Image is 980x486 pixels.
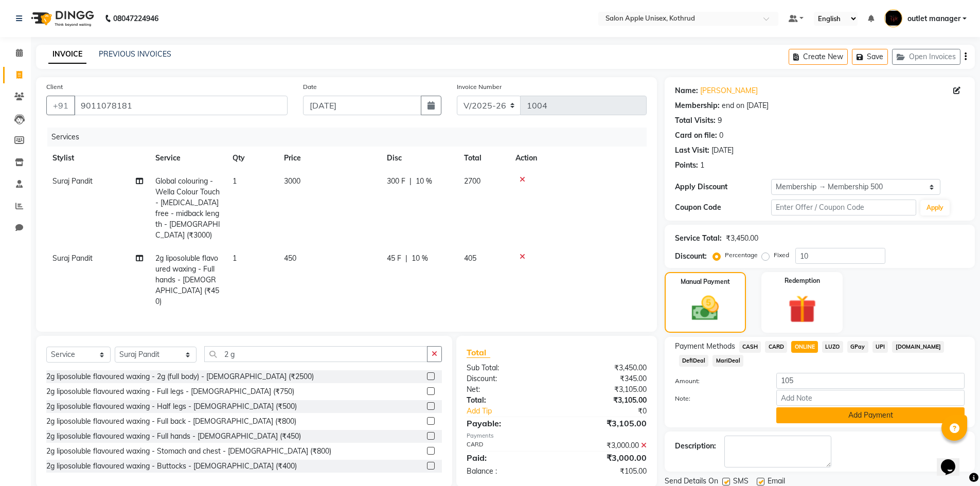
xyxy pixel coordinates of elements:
a: PREVIOUS INVOICES [99,49,171,59]
input: Amount [776,373,965,389]
button: Apply [920,200,950,215]
span: | [409,176,412,187]
span: 2g liposoluble flavoured waxing - Full hands - [DEMOGRAPHIC_DATA] (₹450) [155,254,219,306]
div: CARD [459,440,557,451]
button: +91 [46,96,75,115]
div: 2g liposoluble flavoured waxing - Buttocks - [DEMOGRAPHIC_DATA] (₹400) [46,461,297,472]
a: INVOICE [48,45,86,64]
label: Fixed [774,250,789,260]
div: 2g liposoluble flavoured waxing - Full hands - [DEMOGRAPHIC_DATA] (₹450) [46,431,301,442]
label: Percentage [725,250,758,260]
div: Payable: [459,417,557,429]
th: Total [458,147,509,170]
div: Service Total: [675,233,722,244]
div: Net: [459,384,557,395]
span: 300 F [387,176,405,187]
span: 45 F [387,253,401,264]
div: Apply Discount [675,182,772,192]
input: Search by Name/Mobile/Email/Code [74,96,288,115]
th: Qty [226,147,278,170]
button: Create New [789,49,848,65]
div: Discount: [675,251,707,262]
a: [PERSON_NAME] [700,85,758,96]
div: Discount: [459,373,557,384]
span: CASH [739,341,761,353]
div: [DATE] [711,145,734,156]
span: [DOMAIN_NAME] [892,341,944,353]
th: Price [278,147,381,170]
div: ₹0 [573,406,654,417]
input: Search or Scan [204,346,427,362]
label: Note: [667,394,769,403]
span: Suraj Pandit [52,176,93,186]
div: Sub Total: [459,363,557,373]
div: 9 [718,115,722,126]
th: Stylist [46,147,149,170]
div: 2g liposoluble flavoured waxing - Full back - [DEMOGRAPHIC_DATA] (₹800) [46,416,296,427]
span: 10 % [412,253,428,264]
span: 10 % [416,176,432,187]
img: _gift.svg [779,292,825,327]
span: 450 [284,254,296,263]
div: Membership: [675,100,720,111]
div: Balance : [459,466,557,477]
div: Description: [675,441,716,452]
span: 2700 [464,176,480,186]
span: LUZO [822,341,843,353]
span: 1 [233,254,237,263]
span: Global colouring - Wella Colour Touch - [MEDICAL_DATA] free - midback length - [DEMOGRAPHIC_DATA]... [155,176,220,240]
div: ₹3,105.00 [557,384,654,395]
th: Action [509,147,647,170]
div: 2g liposoluble flavoured waxing - 2g (full body) - [DEMOGRAPHIC_DATA] (₹2500) [46,371,314,382]
span: 3000 [284,176,300,186]
span: Payment Methods [675,341,735,352]
div: ₹3,450.00 [726,233,758,244]
div: Coupon Code [675,202,772,213]
div: 2g liposoluble flavoured waxing - Full legs - [DEMOGRAPHIC_DATA] (₹750) [46,386,294,397]
img: logo [26,4,97,33]
button: Save [852,49,888,65]
div: 2g liposoluble flavoured waxing - Half legs - [DEMOGRAPHIC_DATA] (₹500) [46,401,297,412]
div: Last Visit: [675,145,709,156]
b: 08047224946 [113,4,158,33]
span: DefiDeal [679,355,709,367]
span: Suraj Pandit [52,254,93,263]
div: Total Visits: [675,115,716,126]
span: GPay [847,341,868,353]
label: Invoice Number [457,82,502,92]
label: Redemption [785,276,820,285]
div: ₹3,000.00 [557,440,654,451]
span: CARD [765,341,787,353]
label: Amount: [667,376,769,386]
div: Services [47,128,654,147]
div: 2g liposoluble flavoured waxing - Stomach and chest - [DEMOGRAPHIC_DATA] (₹800) [46,446,331,457]
div: end on [DATE] [722,100,769,111]
input: Add Note [776,390,965,406]
th: Disc [381,147,458,170]
span: | [405,253,407,264]
span: outlet manager [907,13,960,24]
div: 1 [700,160,704,171]
span: 405 [464,254,476,263]
div: Name: [675,85,698,96]
a: Add Tip [459,406,573,417]
div: Paid: [459,452,557,464]
th: Service [149,147,226,170]
span: 1 [233,176,237,186]
div: ₹345.00 [557,373,654,384]
button: Open Invoices [892,49,960,65]
img: _cash.svg [683,293,727,324]
div: ₹105.00 [557,466,654,477]
div: ₹3,000.00 [557,452,654,464]
label: Manual Payment [681,277,730,286]
div: Points: [675,160,698,171]
input: Enter Offer / Coupon Code [771,200,916,215]
span: UPI [872,341,888,353]
div: Payments [467,431,646,440]
iframe: chat widget [937,445,970,476]
div: ₹3,450.00 [557,363,654,373]
span: MariDeal [712,355,743,367]
div: ₹3,105.00 [557,395,654,406]
label: Client [46,82,63,92]
div: 0 [719,130,723,141]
